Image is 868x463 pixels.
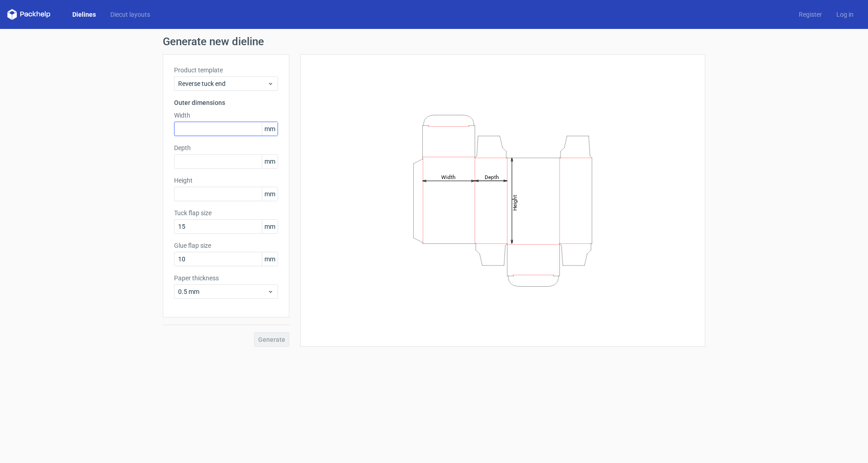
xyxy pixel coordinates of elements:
[262,122,278,136] span: mm
[178,287,267,296] span: 0.5 mm
[262,252,278,266] span: mm
[65,10,103,19] a: Dielines
[485,174,499,180] tspan: Depth
[441,174,456,180] tspan: Width
[262,220,278,233] span: mm
[174,274,278,283] label: Paper thickness
[262,187,278,201] span: mm
[163,36,705,47] h1: Generate new dieline
[829,10,861,19] a: Log in
[174,208,278,217] label: Tuck flap size
[174,98,278,107] h3: Outer dimensions
[792,10,829,19] a: Register
[103,10,157,19] a: Diecut layouts
[178,79,267,88] span: Reverse tuck end
[174,111,278,120] label: Width
[174,176,278,185] label: Height
[512,194,518,210] tspan: Height
[174,143,278,152] label: Depth
[174,241,278,250] label: Glue flap size
[174,66,278,75] label: Product template
[262,155,278,168] span: mm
